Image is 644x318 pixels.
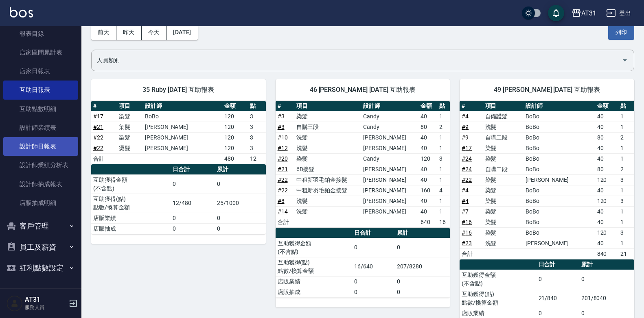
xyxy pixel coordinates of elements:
td: 染髮 [483,206,524,217]
th: 金額 [595,101,618,111]
td: 207/8280 [395,257,450,276]
th: 日合計 [171,164,215,175]
td: 40 [595,238,618,248]
td: [PERSON_NAME] [143,143,222,153]
td: 店販抽成 [91,223,171,234]
td: 80 [418,122,437,132]
table: a dense table [276,228,450,298]
button: 客戶管理 [3,216,78,237]
td: [PERSON_NAME] [143,122,222,132]
td: 3 [248,143,265,153]
a: #10 [278,134,288,141]
a: #22 [93,145,103,151]
a: #23 [462,240,472,246]
td: 0 [537,270,579,289]
td: 40 [418,111,437,122]
td: [PERSON_NAME] [361,185,418,196]
td: Candy [361,122,418,132]
td: 40 [418,143,437,153]
th: 設計師 [361,101,418,111]
td: 洗髮 [483,122,524,132]
td: 染髮 [483,174,524,185]
a: 設計師日報表 [3,137,78,156]
td: 店販抽成 [276,287,352,297]
td: 1 [618,111,634,122]
button: 前天 [91,25,116,40]
td: BoBo [524,153,595,164]
td: 自購三段 [294,122,361,132]
td: [PERSON_NAME] [361,132,418,143]
a: #3 [278,113,285,120]
td: 染髮 [483,143,524,153]
td: 0 [579,270,634,289]
td: 自備護髮 [483,111,524,122]
td: 40 [595,122,618,132]
td: [PERSON_NAME] [361,164,418,174]
td: [PERSON_NAME] [143,132,222,143]
a: #3 [278,124,285,130]
td: BoBo [524,206,595,217]
td: [PERSON_NAME] [524,238,595,248]
td: 互助獲得金額 (不含點) [91,174,171,194]
a: #4 [462,198,469,204]
a: 設計師業績分析表 [3,156,78,174]
a: #17 [462,145,472,151]
span: 49 [PERSON_NAME] [DATE] 互助報表 [469,86,624,94]
td: 1 [437,132,450,143]
td: 自購二段 [483,132,524,143]
td: 0 [215,213,266,223]
td: 店販業績 [91,213,171,223]
button: 今天 [142,25,167,40]
td: 40 [595,143,618,153]
a: #16 [462,219,472,225]
td: 染髮 [483,153,524,164]
td: 染髮 [294,153,361,164]
td: [PERSON_NAME] [361,196,418,206]
button: save [548,5,564,21]
td: 21/840 [537,289,579,308]
a: #9 [462,134,469,141]
td: 12 [248,153,265,164]
button: 員工及薪資 [3,237,78,258]
td: 1 [618,238,634,248]
a: #22 [93,134,103,141]
a: #14 [278,208,288,215]
td: 3 [618,227,634,238]
a: #8 [278,198,285,204]
td: BoBo [524,185,595,196]
td: 3 [248,111,265,122]
a: 店家日報表 [3,62,78,81]
button: 昨天 [116,25,142,40]
td: 自購二段 [483,164,524,174]
td: 3 [248,122,265,132]
span: 46 [PERSON_NAME] [DATE] 互助報表 [285,86,440,94]
button: Open [618,54,631,67]
a: #16 [462,229,472,236]
img: Person [7,295,23,311]
td: 2 [437,122,450,132]
div: AT31 [581,8,596,18]
td: 0 [171,174,215,194]
td: 互助獲得(點) 點數/換算金額 [276,257,352,276]
td: 染髮 [117,111,142,122]
a: 設計師抽成報表 [3,175,78,194]
td: 洗髮 [294,206,361,217]
td: 店販業績 [276,276,352,287]
td: 120 [418,153,437,164]
span: 35 Ruby [DATE] 互助報表 [101,86,256,94]
td: 160 [418,185,437,196]
a: #22 [278,176,288,183]
td: 合計 [460,248,483,259]
p: 服務人員 [25,304,66,311]
td: 2 [618,164,634,174]
button: [DATE] [166,25,197,40]
th: 項目 [117,101,142,111]
td: 4 [437,185,450,196]
td: 120 [222,122,248,132]
td: 40 [418,196,437,206]
td: BoBo [524,122,595,132]
th: # [91,101,117,111]
td: 21 [618,248,634,259]
th: 累計 [579,259,634,270]
td: 480 [222,153,248,164]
